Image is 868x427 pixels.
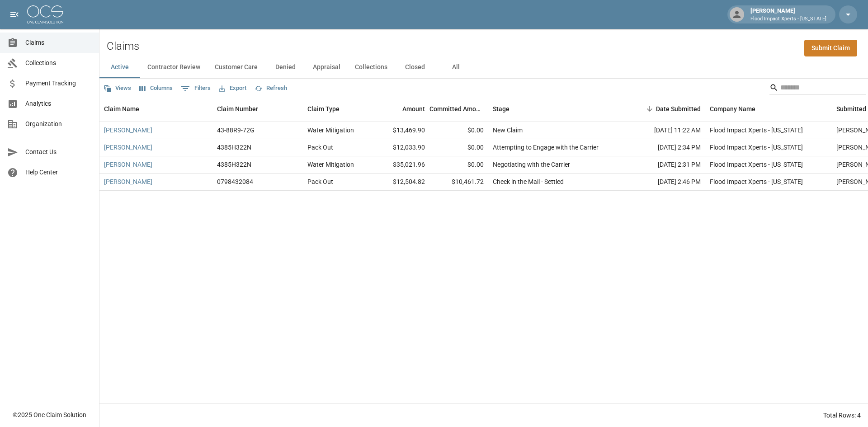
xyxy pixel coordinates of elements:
[710,177,803,186] div: Flood Impact Xperts - Texas
[137,81,175,95] button: Select columns
[371,96,429,122] div: Amount
[493,126,523,135] div: New Claim
[307,143,333,152] div: Pack Out
[624,139,705,156] div: [DATE] 2:34 PM
[217,81,249,95] button: Export
[217,126,255,135] div: 43-88R9-72G
[493,96,509,122] div: Stage
[769,80,866,97] div: Search
[25,119,92,129] span: Organization
[624,122,705,139] div: [DATE] 11:22 AM
[252,81,289,95] button: Refresh
[303,96,371,122] div: Claim Type
[493,143,599,152] div: Attempting to Engage with the Carrier
[705,96,832,122] div: Company Name
[25,168,92,177] span: Help Center
[107,40,139,53] h2: Claims
[656,96,701,122] div: Date Submitted
[99,56,140,78] button: Active
[25,147,92,157] span: Contact Us
[624,174,705,191] div: [DATE] 2:46 PM
[750,15,826,23] p: Flood Impact Xperts - [US_STATE]
[104,160,152,169] a: [PERSON_NAME]
[348,56,395,78] button: Collections
[104,126,152,135] a: [PERSON_NAME]
[371,156,429,174] div: $35,021.96
[212,96,303,122] div: Claim Number
[624,96,705,122] div: Date Submitted
[217,143,251,152] div: 4385H322N
[307,177,333,186] div: Pack Out
[710,160,803,169] div: Flood Impact Xperts - Texas
[27,5,63,23] img: ocs-logo-white-transparent.png
[217,177,253,186] div: 0798432084
[747,6,830,23] div: [PERSON_NAME]
[307,160,354,169] div: Water Mitigation
[104,177,152,186] a: [PERSON_NAME]
[265,56,306,78] button: Denied
[429,96,484,122] div: Committed Amount
[643,103,656,115] button: Sort
[371,122,429,139] div: $13,469.90
[429,122,488,139] div: $0.00
[104,96,139,122] div: Claim Name
[140,56,208,78] button: Contractor Review
[710,126,803,135] div: Flood Impact Xperts - Texas
[307,96,340,122] div: Claim Type
[101,81,133,95] button: Views
[25,99,92,108] span: Analytics
[804,40,857,56] a: Submit Claim
[104,143,152,152] a: [PERSON_NAME]
[217,160,251,169] div: 4385H322N
[429,156,488,174] div: $0.00
[25,79,92,88] span: Payment Tracking
[99,56,868,78] div: dynamic tabs
[208,56,265,78] button: Customer Care
[429,174,488,191] div: $10,461.72
[395,56,435,78] button: Closed
[179,81,213,96] button: Show filters
[13,410,86,419] div: © 2025 One Claim Solution
[710,96,755,122] div: Company Name
[307,126,354,135] div: Water Mitigation
[371,139,429,156] div: $12,033.90
[429,96,488,122] div: Committed Amount
[493,177,564,186] div: Check in the Mail - Settled
[488,96,624,122] div: Stage
[435,56,476,78] button: All
[823,411,861,420] div: Total Rows: 4
[624,156,705,174] div: [DATE] 2:31 PM
[306,56,348,78] button: Appraisal
[25,38,92,47] span: Claims
[493,160,570,169] div: Negotiating with the Carrier
[99,96,212,122] div: Claim Name
[429,139,488,156] div: $0.00
[371,174,429,191] div: $12,504.82
[217,96,258,122] div: Claim Number
[710,143,803,152] div: Flood Impact Xperts - Texas
[402,96,425,122] div: Amount
[25,58,92,68] span: Collections
[5,5,24,23] button: open drawer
